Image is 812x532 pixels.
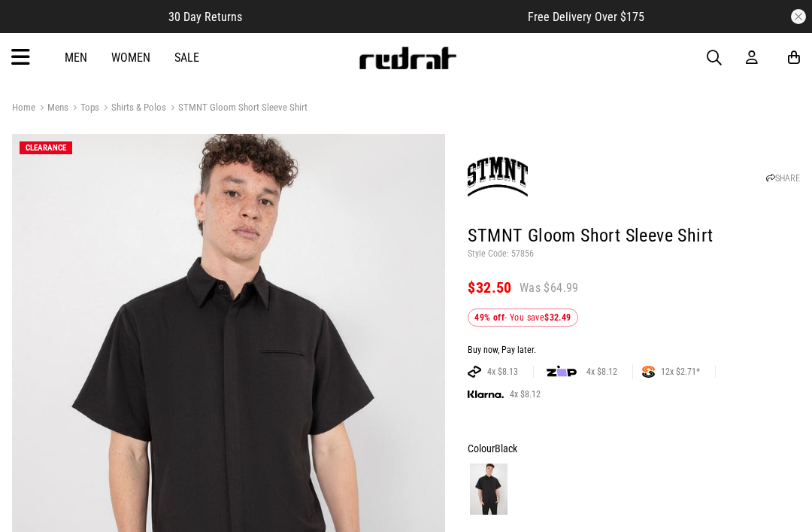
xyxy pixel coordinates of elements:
img: Redrat logo [358,47,457,69]
img: STMNT [468,147,528,207]
a: Tops [68,102,99,116]
div: - You save [468,309,577,327]
img: KLARNA [468,391,504,399]
span: 12x $2.71* [655,366,706,378]
span: CLEARANCE [26,143,66,153]
span: $32.50 [468,278,511,296]
span: Free Delivery Over $175 [528,10,644,24]
a: Home [12,102,35,113]
span: Was $64.99 [520,280,579,296]
img: zip [547,364,577,379]
a: SHARE [766,173,800,184]
span: 30 Day Returns [168,10,242,24]
span: 4x $8.12 [580,366,623,378]
a: Sale [174,50,199,65]
span: 4x $8.13 [481,366,524,378]
a: Mens [35,102,68,116]
a: Men [65,50,87,65]
a: Shirts & Polos [99,102,166,116]
span: 4x $8.12 [504,388,547,400]
span: Black [495,442,517,454]
div: Colour [468,439,800,458]
img: Black [470,464,507,515]
p: Style Code: 57856 [468,248,800,260]
b: $32.49 [544,312,571,323]
b: 49% off [474,312,504,323]
a: STMNT Gloom Short Sleeve Shirt [166,102,308,116]
iframe: Customer reviews powered by Trustpilot [272,9,498,24]
h1: STMNT Gloom Short Sleeve Shirt [468,224,800,248]
div: Buy now, Pay later. [468,345,800,357]
img: SPLITPAY [642,366,655,378]
a: Women [111,50,150,65]
img: AFTERPAY [468,366,481,378]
